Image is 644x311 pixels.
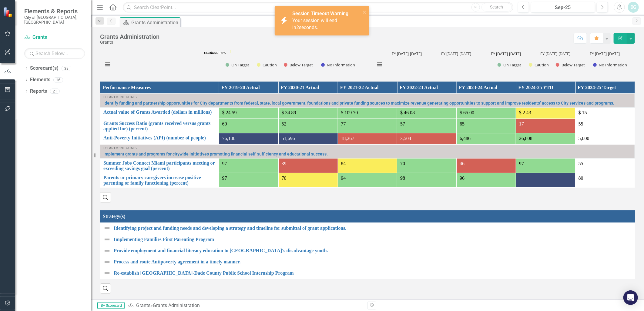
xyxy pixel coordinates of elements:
text: Caution [263,62,277,68]
text: FY [DATE]-[DATE] [392,51,422,56]
td: Double-Click to Edit [575,119,635,133]
a: Implementing Families First Parenting Program [114,237,634,242]
span: 97 [222,161,227,166]
div: 16 [53,77,63,82]
text: Caution [535,62,549,68]
span: 51,696 [282,136,295,141]
td: Double-Click to Edit [575,108,635,119]
a: Grants Success Ratio (grants received versus grants applied for) (percent) [103,121,216,131]
td: Double-Click to Edit Right Click for Context Menu [100,159,219,173]
a: Identify funding and partnership opportunities for City departments from federal, state, local go... [103,101,632,105]
button: Show No Information [321,62,355,68]
a: Anti-Poverty Initiatives (API) (number of people) [103,135,216,141]
td: Double-Click to Edit [575,159,635,173]
span: 65 [460,121,465,126]
td: Double-Click to Edit Right Click for Context Menu [100,119,219,133]
span: 18,267 [341,136,354,141]
button: Search [481,3,512,12]
span: 57 [400,121,405,126]
span: 97 [519,161,524,166]
button: Show Caution [529,62,549,68]
button: Sep-25 [531,2,595,13]
span: $ 2.43 [519,110,531,115]
img: Not Defined [103,236,111,243]
span: 52 [282,121,287,126]
div: Grants Administration [131,19,179,26]
span: 70 [400,161,405,166]
text: FY [DATE]-[DATE] [540,51,570,56]
span: 5,000 [579,136,589,141]
span: 6,486 [460,136,471,141]
text: FY [DATE]-[DATE] [441,51,471,56]
div: Grants [100,40,159,45]
td: Double-Click to Edit [575,133,635,145]
text: No Information [599,62,627,68]
div: Grants Administration [100,33,159,40]
span: $ 46.08 [400,110,415,115]
button: Show Below Target [556,62,586,68]
span: 70 [282,176,287,181]
img: Not Defined [103,247,111,254]
td: Double-Click to Edit Right Click for Context Menu [100,133,219,145]
a: Provide employment and financial literacy education to [GEOGRAPHIC_DATA]'s disadvantage youth. [114,248,634,253]
a: Summer Jobs Connect Miami participants meeting or exceeding savings goal (percent) [103,160,216,171]
td: Double-Click to Edit Right Click for Context Menu [100,267,637,279]
text: On Target [503,62,521,68]
span: 80 [579,176,583,181]
span: $ 65.00 [460,110,474,115]
button: Show On Target [498,62,522,68]
button: Show Caution [257,62,277,68]
text: Below Target [562,62,585,68]
button: DG [628,2,639,13]
a: Re-establish [GEOGRAPHIC_DATA]-Dade County Public School Internship Program [114,270,634,276]
button: View chart menu, Year Over Year Performance [375,60,384,69]
span: 3,504 [400,136,411,141]
span: 60 [222,121,227,126]
span: 98 [400,176,405,181]
td: Double-Click to Edit Right Click for Context Menu [100,173,219,188]
td: Double-Click to Edit Right Click for Context Menu [100,222,637,234]
a: Grants [136,303,150,308]
div: 21 [50,89,60,94]
div: Sep-25 [533,4,593,11]
span: $ 109.70 [341,110,358,115]
span: 26,808 [519,136,532,141]
div: Open Intercom Messenger [623,290,638,305]
text: FY [DATE]-[DATE] [590,51,620,56]
div: Department Goals [103,95,632,99]
text: On Target [231,62,249,68]
span: 96 [460,176,465,181]
text: Below Target [290,62,313,68]
button: Show Below Target [284,62,314,68]
button: close [363,8,367,15]
span: 2 [296,25,299,30]
span: $ 24.59 [222,110,237,115]
img: ClearPoint Strategy [3,7,14,18]
a: Process and route Antipoverty agreement in a timely manner. [114,259,634,265]
div: Department Goals [103,146,632,150]
a: Scorecard(s) [30,65,59,72]
a: Elements [30,76,50,83]
span: Search [490,5,503,9]
a: Implement grants and programs for citywide initiatives promoting financial self-sufficiency and e... [103,152,632,156]
span: Your session will end in seconds. [292,18,337,30]
td: Double-Click to Edit Right Click for Context Menu [100,234,637,245]
span: Elements & Reports [24,8,85,15]
td: Double-Click to Edit [575,173,635,188]
a: Actual value of Grants Awarded (dollars in millions) [103,109,216,115]
button: View chart menu, Monthly Performance [103,60,112,69]
tspan: Caution: [204,51,217,55]
span: 55 [579,121,583,126]
text: FY [DATE]-[DATE] [491,51,521,56]
div: » [128,302,363,309]
span: By Scorecard [97,303,125,309]
span: 46 [460,161,465,166]
text: No Information [327,62,355,68]
a: Grants [24,34,85,41]
span: 94 [341,176,346,181]
span: 84 [341,161,346,166]
div: 38 [62,66,71,71]
img: Not Defined [103,269,111,277]
td: Double-Click to Edit Right Click for Context Menu [100,94,635,108]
